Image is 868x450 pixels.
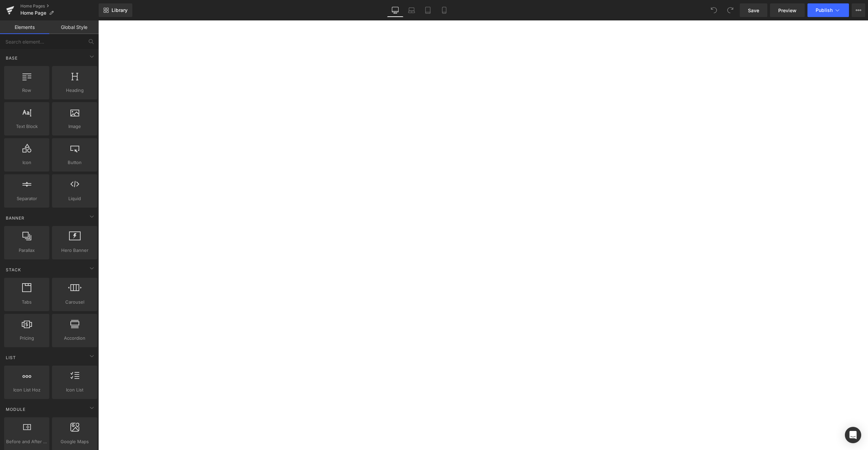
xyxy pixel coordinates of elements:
[6,299,47,306] span: Tabs
[49,20,99,34] a: Global Style
[816,7,833,13] span: Publish
[54,159,95,166] span: Button
[54,123,95,130] span: Image
[99,3,132,17] a: New Library
[54,335,95,342] span: Accordion
[6,87,47,94] span: Row
[20,10,46,16] span: Home Page
[112,7,128,13] span: Library
[54,247,95,254] span: Hero Banner
[845,427,861,443] div: Open Intercom Messenger
[387,3,403,17] a: Desktop
[748,7,759,14] span: Save
[6,195,47,202] span: Separator
[54,386,95,393] span: Icon List
[5,406,26,413] span: Module
[436,3,452,17] a: Mobile
[807,3,849,17] button: Publish
[6,123,47,130] span: Text Block
[6,247,47,254] span: Parallax
[5,55,18,61] span: Base
[5,354,17,361] span: List
[6,159,47,166] span: Icon
[770,3,805,17] a: Preview
[54,195,95,202] span: Liquid
[420,3,436,17] a: Tablet
[5,215,25,221] span: Banner
[6,335,47,342] span: Pricing
[6,386,47,393] span: Icon List Hoz
[54,87,95,94] span: Heading
[54,438,95,445] span: Google Maps
[403,3,420,17] a: Laptop
[707,3,721,17] button: Undo
[778,7,797,14] span: Preview
[54,299,95,306] span: Carousel
[20,3,99,9] a: Home Pages
[6,438,47,445] span: Before and After Images
[5,267,22,273] span: Stack
[852,3,865,17] button: More
[723,3,737,17] button: Redo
